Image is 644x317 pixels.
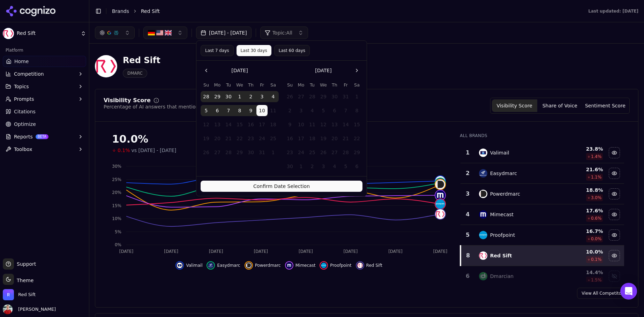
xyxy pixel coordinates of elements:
[307,82,318,88] th: Tuesday
[112,190,121,195] tspan: 20%
[460,246,624,266] tr: 8red siftRed Sift10.0%0.1%Hide red sift data
[591,277,602,283] span: 1.5 %
[561,166,603,173] div: 21.6 %
[175,261,202,270] button: Hide valimail data
[463,169,472,178] div: 2
[460,133,624,138] div: All Brands
[537,99,583,112] button: Share of Voice
[463,190,472,198] div: 3
[591,216,602,221] span: 0.6 %
[285,261,316,270] button: Hide mimecast data
[3,45,86,56] div: Platform
[141,8,160,15] span: Red Sift
[201,91,212,102] button: Sunday, September 28th, 2025, selected
[212,82,223,88] th: Monday
[272,29,292,36] span: Topic: All
[490,232,515,239] div: Proofpoint
[591,257,602,262] span: 0.1 %
[609,229,620,241] button: Hide proofpoint data
[340,82,351,88] th: Friday
[320,261,351,270] button: Hide proofpoint data
[330,263,351,268] span: Proofpoint
[286,263,292,268] img: mimecast
[464,251,472,260] div: 8
[479,231,487,239] img: proofpoint
[366,263,382,268] span: Red Sift
[460,143,624,163] tr: 1valimailValimail23.8%1.4%Hide valimail data
[3,56,86,67] a: Home
[112,8,574,15] nav: breadcrumb
[588,8,638,14] div: Last updated: [DATE]
[490,170,517,177] div: Easydmarc
[255,263,281,268] span: Powerdmarc
[217,263,240,268] span: Easydmarc
[351,65,362,76] button: Go to the Next Month
[14,121,36,128] span: Optimize
[460,184,624,204] tr: 3powerdmarcPowerdmarc18.8%3.0%Hide powerdmarc data
[112,177,121,182] tspan: 25%
[201,65,212,76] button: Go to the Previous Month
[561,207,603,214] div: 17.6 %
[3,93,86,105] button: Prompts
[208,263,214,268] img: easydmarc
[212,105,223,116] button: Monday, October 6th, 2025, selected
[212,91,223,102] button: Monday, September 29th, 2025, selected
[479,210,487,219] img: mimecast
[3,144,86,155] button: Toolbox
[123,69,147,78] span: DMARC
[112,164,121,169] tspan: 30%
[245,261,281,270] button: Hide powerdmarc data
[132,147,177,154] span: vs [DATE] - [DATE]
[490,252,512,259] div: Red Sift
[115,242,121,247] tspan: 0%
[460,163,624,184] tr: 2easydmarcEasydmarc21.6%1.1%Hide easydmarc data
[479,169,487,178] img: easydmarc
[435,178,445,188] img: easydmarc
[561,187,603,194] div: 18.8 %
[156,29,163,36] img: United States
[3,106,86,117] a: Citations
[201,82,279,158] table: October 2025
[479,149,487,157] img: valimail
[234,82,245,88] th: Wednesday
[14,278,33,283] span: Theme
[609,271,620,282] button: Show dmarcian data
[490,273,514,280] div: Dmarcian
[435,190,445,200] img: mimecast
[3,304,13,314] img: Jack Lilley
[104,98,151,103] div: Visibility Score
[15,306,56,312] span: [PERSON_NAME]
[591,154,602,159] span: 1.4 %
[583,99,628,112] button: Sentiment Score
[435,199,445,209] img: proofpoint
[479,251,487,260] img: red sift
[3,289,36,300] button: Open organization switcher
[119,249,134,254] tspan: [DATE]
[14,146,32,153] span: Toolbox
[245,91,256,102] button: Thursday, October 2nd, 2025, selected
[201,82,212,88] th: Sunday
[14,83,29,90] span: Topics
[318,82,329,88] th: Wednesday
[14,108,36,115] span: Citations
[433,249,448,254] tspan: [DATE]
[3,304,56,314] button: Open user button
[620,283,637,300] div: Open Intercom Messenger
[561,248,603,255] div: 10.0 %
[112,133,446,145] div: 10.0%
[299,249,313,254] tspan: [DATE]
[268,82,279,88] th: Saturday
[3,131,86,142] button: ReportsBETA
[223,91,234,102] button: Tuesday, September 30th, 2025, selected
[357,263,363,268] img: red sift
[609,188,620,199] button: Hide powerdmarc data
[284,82,362,172] table: November 2025
[295,82,307,88] th: Monday
[460,266,624,287] tr: 6dmarcianDmarcian14.4%1.5%Show dmarcian data
[223,105,234,116] button: Tuesday, October 7th, 2025, selected
[284,82,295,88] th: Sunday
[321,263,327,268] img: proofpoint
[14,261,36,267] span: Support
[591,195,602,201] span: 3.0 %
[463,210,472,219] div: 4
